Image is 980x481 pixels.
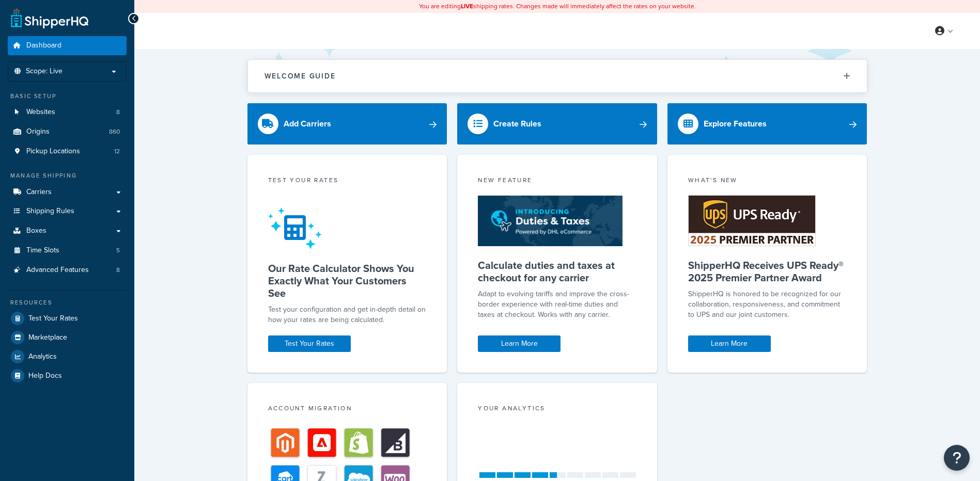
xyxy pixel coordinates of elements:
a: Explore Features [667,103,867,145]
li: Advanced Features [8,261,127,280]
span: Scope: Live [26,67,63,76]
a: Advanced Features8 [8,261,127,280]
p: ShipperHQ is honored to be recognized for our collaboration, responsiveness, and commitment to UP... [688,289,847,320]
span: 860 [109,127,120,136]
button: Welcome Guide [248,60,867,92]
div: Create Rules [493,117,541,131]
h2: Welcome Guide [265,72,336,80]
a: Analytics [8,347,127,366]
a: Websites8 [8,103,127,122]
span: 8 [116,108,120,117]
div: Account Migration [268,404,427,415]
div: Your Analytics [478,404,636,415]
span: Advanced Features [26,266,89,275]
button: Open Resource Center [944,445,970,471]
span: Origins [26,127,50,136]
div: Explore Features [704,117,767,131]
a: Learn More [688,335,771,352]
h5: ShipperHQ Receives UPS Ready® 2025 Premier Partner Award [688,259,847,284]
a: Create Rules [457,103,657,145]
div: Test your rates [268,175,427,187]
span: 5 [116,246,120,255]
a: Time Slots5 [8,241,127,260]
span: 8 [116,266,120,275]
h5: Our Rate Calculator Shows You Exactly What Your Customers See [268,262,427,299]
a: Shipping Rules [8,202,127,221]
a: Test Your Rates [268,335,351,352]
a: Carriers [8,183,127,202]
span: Shipping Rules [26,207,74,216]
div: Test your configuration and get in-depth detail on how your rates are being calculated. [268,304,427,325]
div: Basic Setup [8,92,127,101]
span: Analytics [28,352,57,361]
span: Time Slots [26,246,59,255]
span: Marketplace [28,333,67,342]
a: Origins860 [8,122,127,141]
span: Websites [26,108,55,117]
span: 12 [114,147,120,156]
div: New Feature [478,175,636,187]
a: Learn More [478,335,561,352]
div: Resources [8,298,127,307]
a: Help Docs [8,366,127,385]
a: Dashboard [8,36,127,55]
span: Boxes [26,227,46,235]
p: Adapt to evolving tariffs and improve the cross-border experience with real-time duties and taxes... [478,289,636,320]
div: Manage Shipping [8,171,127,180]
h5: Calculate duties and taxes at checkout for any carrier [478,259,636,284]
div: What's New [688,175,847,187]
li: Pickup Locations [8,142,127,161]
a: Pickup Locations12 [8,142,127,161]
li: Origins [8,122,127,141]
li: Time Slots [8,241,127,260]
span: Test Your Rates [28,314,78,323]
span: Dashboard [26,41,61,50]
span: Pickup Locations [26,147,80,156]
a: Test Your Rates [8,309,127,328]
span: Carriers [26,188,52,197]
div: Add Carriers [284,117,331,131]
b: LIVE [461,2,473,11]
a: Boxes [8,221,127,241]
a: Marketplace [8,328,127,347]
span: Help Docs [28,372,62,380]
a: Add Carriers [247,103,447,145]
li: Websites [8,103,127,122]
